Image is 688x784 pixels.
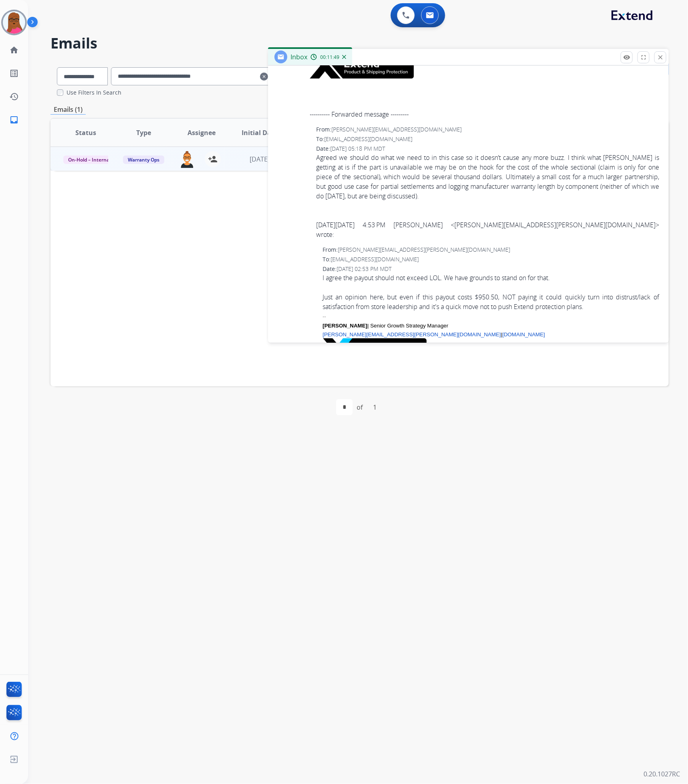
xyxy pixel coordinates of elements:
div: of [357,402,363,412]
mat-icon: inbox [9,115,19,125]
div: From: [316,125,659,133]
img: u6zlNwbuop0pq_fxyEDciic9WMSqd9u-JZ09FUqUNCvlI0u7OwG2XFtRbK0QROzuZEpsTLLbCtQ0P1Dz53jTp0gAXDc_gf2kI... [323,338,427,363]
span: Status [75,128,96,137]
span: [DATE] [250,155,270,164]
img: avatar [3,11,25,34]
h2: Emails [50,35,669,51]
span: Warranty Ops [123,156,164,164]
span: [PERSON_NAME] [323,323,367,329]
div: To: [316,135,659,143]
span: -- [323,313,326,319]
div: ---------- Forwarded message --------- [310,109,659,119]
img: agent-avatar [179,151,195,168]
mat-icon: remove_red_eye [623,54,630,61]
mat-icon: history [9,92,19,101]
p: 0.20.1027RC [644,770,680,779]
span: Type [136,128,151,137]
div: 1 [367,399,383,415]
mat-icon: clear [260,72,268,81]
div: Date: [323,265,659,273]
span: | Senior Growth Strategy Manager [367,323,448,329]
a: [DOMAIN_NAME] [502,329,545,338]
span: [PERSON_NAME][EMAIL_ADDRESS][PERSON_NAME][DOMAIN_NAME] [338,246,510,253]
span: [DATE] 05:18 PM MDT [330,145,385,152]
span: Agreed we should do what we need to in this case so it doesn’t cause any more buzz. I think what ... [316,153,659,239]
div: [DATE][DATE] 4:53 PM [PERSON_NAME] < > wrote: [316,220,659,239]
span: On-Hold – Internal [63,156,115,164]
div: I agree the payout should not exceed LOL. We have grounds to stand on for that. [323,273,659,283]
span: [DOMAIN_NAME] [502,331,545,337]
span: Assignee [188,128,216,137]
mat-icon: home [9,45,19,55]
div: To: [323,255,659,263]
div: Just an opinion here, but even if this payout costs $950.50, NOT paying it could quickly turn int... [323,292,659,311]
span: [EMAIL_ADDRESS][DOMAIN_NAME] [324,135,412,143]
mat-icon: fullscreen [640,54,647,61]
div: Date: [316,145,659,153]
div: From: [323,246,659,254]
label: Use Filters In Search [67,89,121,97]
span: 00:11:49 [320,54,339,61]
mat-icon: list_alt [9,69,19,78]
span: | [501,331,502,337]
span: [EMAIL_ADDRESS][DOMAIN_NAME] [331,255,419,263]
span: [DATE] 02:53 PM MDT [337,265,391,273]
mat-icon: person_add [208,154,218,164]
mat-icon: close [657,54,664,61]
img: u6zlNwbuop0pq_fxyEDciic9WMSqd9u-JZ09FUqUNCvlI0u7OwG2XFtRbK0QROzuZEpsTLLbCtQ0P1Dz53jTp0gAXDc_gf2kI... [310,54,414,79]
p: Emails (1) [50,105,86,115]
span: Inbox [291,53,307,61]
a: [PERSON_NAME][EMAIL_ADDRESS][PERSON_NAME][DOMAIN_NAME] [454,220,656,229]
span: Initial Date [242,128,278,137]
a: [PERSON_NAME][EMAIL_ADDRESS][PERSON_NAME][DOMAIN_NAME] [323,331,501,337]
span: [PERSON_NAME][EMAIL_ADDRESS][DOMAIN_NAME] [331,125,462,133]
